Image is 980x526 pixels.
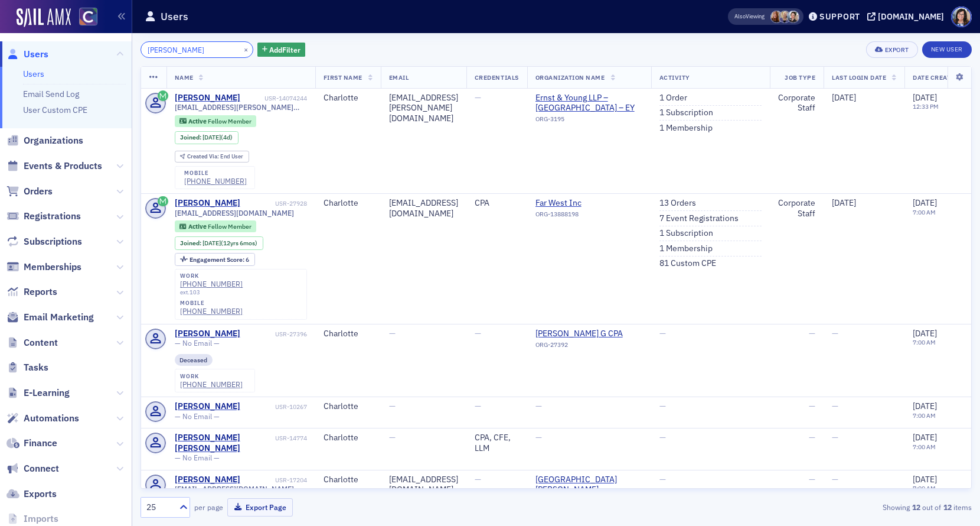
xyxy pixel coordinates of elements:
span: — [809,328,815,339]
div: 6 [190,256,249,263]
span: Job Type [785,73,815,82]
span: Email Marketing [24,311,94,324]
time: 7:00 AM [913,208,936,216]
span: Joined : [180,239,202,247]
span: E-Learning [24,387,70,400]
div: (4d) [202,134,233,141]
div: ORG-27392 [535,341,643,353]
img: SailAMX [17,8,71,27]
a: Memberships [6,261,81,274]
span: First Name [324,73,362,82]
div: Showing out of items [703,502,972,512]
div: Export [885,47,909,53]
div: mobile [184,170,247,177]
div: [PHONE_NUMBER] [180,307,243,316]
span: Fellow Member [208,117,251,125]
div: Charlotte [324,401,373,412]
div: [EMAIL_ADDRESS][DOMAIN_NAME] [389,475,458,495]
div: work [180,272,243,280]
span: [DATE] [913,432,937,443]
a: Registrations [6,210,81,223]
a: Orders [6,185,53,198]
time: 12:33 PM [913,102,939,111]
a: New User [922,41,972,58]
span: Connect [24,462,59,475]
strong: 12 [910,502,922,512]
h1: Users [161,9,188,24]
span: — [389,328,396,339]
div: USR-27396 [242,330,307,338]
span: Add Filter [269,44,300,55]
a: [PHONE_NUMBER] [180,280,243,288]
span: — [832,432,838,443]
a: E-Learning [6,387,70,400]
div: ext. 103 [180,289,243,296]
div: mobile [180,300,243,307]
span: Profile [951,7,972,27]
div: Charlotte [324,198,373,209]
div: Charlotte [324,93,373,103]
span: Sheila Duggan [770,11,783,23]
div: ORG-13888198 [535,210,643,222]
a: Email Send Log [23,89,79,99]
a: [PERSON_NAME] [175,93,240,103]
time: 7:00 AM [913,443,936,451]
span: [DATE] [832,92,856,103]
span: Memberships [24,261,81,274]
a: Active Fellow Member [179,117,251,125]
span: Imports [24,512,58,525]
span: — No Email — [175,339,220,348]
a: Users [23,69,44,79]
span: Last Login Date [832,73,886,82]
span: Activity [659,73,690,82]
span: — No Email — [175,453,220,462]
a: 7 Event Registrations [659,213,739,224]
img: SailAMX [79,8,97,26]
span: Organizations [24,134,83,147]
div: Joined: 2013-03-31 00:00:00 [175,236,263,249]
a: User Custom CPE [23,105,87,115]
div: [PHONE_NUMBER] [184,177,247,186]
strong: 12 [941,502,953,512]
div: 25 [146,501,172,514]
a: [PERSON_NAME] G CPA [535,329,643,339]
a: Content [6,336,58,349]
a: Exports [6,488,57,501]
span: Users [24,48,48,61]
div: Charlotte [324,329,373,339]
div: [EMAIL_ADDRESS][DOMAIN_NAME] [389,198,458,219]
span: — [832,474,838,485]
span: — [809,401,815,411]
a: Connect [6,462,59,475]
button: AddFilter [257,43,306,57]
a: [PERSON_NAME] [PERSON_NAME] [175,433,273,453]
div: Joined: 2025-10-11 00:00:00 [175,131,239,144]
span: — [389,401,396,411]
div: Engagement Score: 6 [175,253,255,266]
span: Organization Name [535,73,605,82]
div: End User [187,154,243,160]
div: CPA, CFE, LLM [475,433,519,453]
span: Content [24,336,58,349]
a: [PERSON_NAME] [175,329,240,339]
div: USR-10267 [242,403,307,411]
span: [DATE] [913,197,937,208]
span: Credentials [475,73,519,82]
a: Email Marketing [6,311,94,324]
span: Registrations [24,210,81,223]
div: [EMAIL_ADDRESS][PERSON_NAME][DOMAIN_NAME] [389,93,458,124]
a: 81 Custom CPE [659,258,716,269]
div: Deceased [175,354,213,366]
span: Name [175,73,194,82]
div: Also [734,12,746,20]
span: Joined : [180,134,202,141]
span: Ernst & Young LLP – Denver – EY [535,93,643,113]
span: [DATE] [832,197,856,208]
div: CPA [475,198,519,209]
span: [DATE] [913,92,937,103]
span: — [389,432,396,443]
a: 13 Orders [659,198,696,209]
